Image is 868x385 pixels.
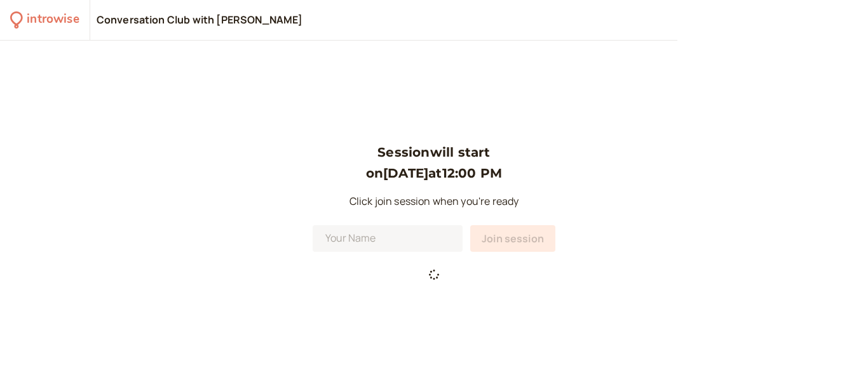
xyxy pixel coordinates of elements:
input: Your Name [313,225,463,252]
span: Join session [482,232,544,245]
h3: Session will start on [DATE] at 12:00 PM [313,142,555,183]
div: introwise [27,10,79,30]
div: Conversation Club with [PERSON_NAME] [97,13,303,27]
p: Click join session when you're ready [313,193,555,210]
button: Join session [470,225,555,252]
